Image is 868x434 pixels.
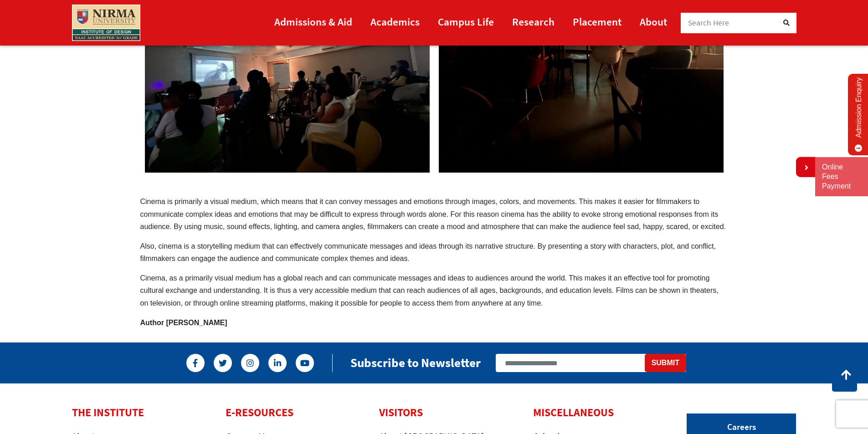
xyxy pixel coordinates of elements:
[350,355,481,370] h2: Subscribe to Newsletter
[573,11,621,32] a: Placement
[438,11,494,32] a: Campus Life
[822,163,861,191] a: Online Fees Payment
[688,18,729,28] span: Search Here
[140,240,728,265] p: Also, cinema is a storytelling medium that can effectively communicate messages and ideas through...
[140,319,227,327] strong: Author [PERSON_NAME]
[72,5,140,41] img: main_logo
[640,11,667,32] a: About
[645,354,686,372] button: Submit
[274,11,352,32] a: Admissions & Aid
[140,195,728,233] p: Cinema is primarily a visual medium, which means that it can convey messages and emotions through...
[140,272,728,309] p: Cinema, as a primarily visual medium has a global reach and can communicate messages and ideas to...
[370,11,420,32] a: Academics
[512,11,555,32] a: Research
